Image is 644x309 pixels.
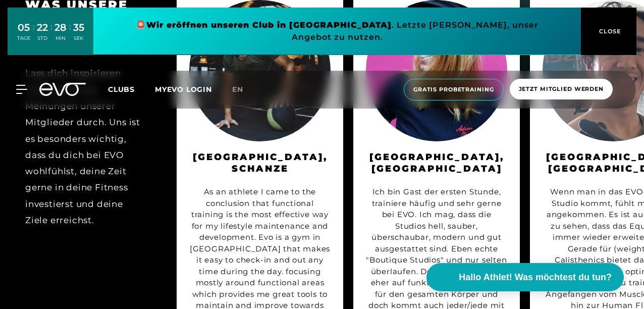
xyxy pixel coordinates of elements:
button: Hallo Athlet! Was möchtest du tun? [426,263,624,291]
div: 22 [37,20,48,35]
div: : [33,21,34,48]
a: Jetzt Mitglied werden [507,79,616,100]
button: CLOSE [581,8,636,55]
div: 35 [73,20,84,35]
div: TAGE [17,35,30,42]
div: : [69,21,71,48]
div: SEK [73,35,84,42]
a: Gratis Probetraining [401,79,507,100]
div: 28 [55,20,67,35]
a: MYEVO LOGIN [155,85,212,94]
h3: [GEOGRAPHIC_DATA], Schanze [189,151,331,174]
a: Clubs [108,84,155,94]
span: Hallo Athlet! Was möchtest du tun? [459,271,612,284]
div: STD [37,35,48,42]
div: 05 [17,20,30,35]
div: : [50,21,52,48]
a: en [232,84,255,95]
span: Clubs [108,85,135,94]
span: CLOSE [597,27,621,36]
div: Lass dich inspirieren und lese dir die Meinungen unserer Mitglieder durch. Uns ist es besonders w... [25,65,141,228]
span: Jetzt Mitglied werden [519,85,604,93]
span: Gratis Probetraining [413,85,494,94]
h3: [GEOGRAPHIC_DATA], [GEOGRAPHIC_DATA] [366,151,507,174]
span: en [232,85,243,94]
div: MIN [55,35,67,42]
